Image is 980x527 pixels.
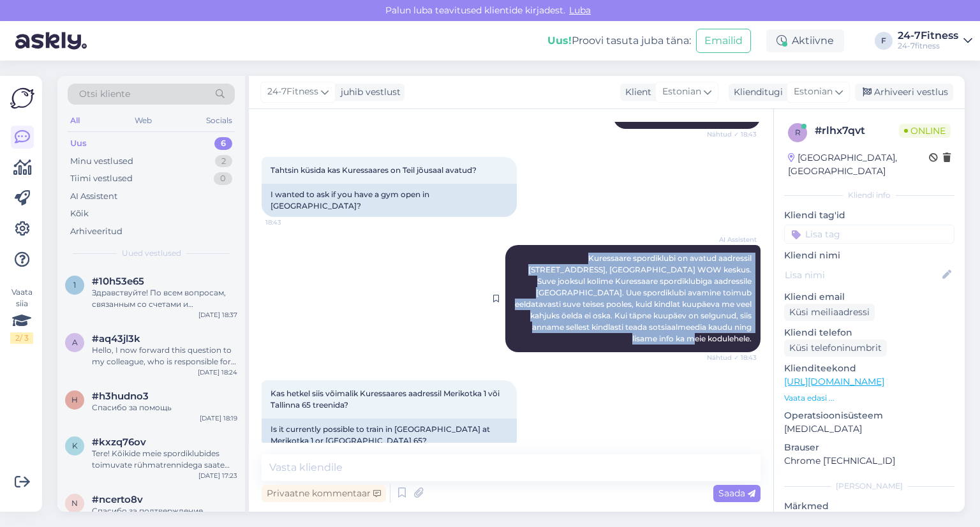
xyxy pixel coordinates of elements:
div: [PERSON_NAME] [784,480,954,492]
div: Küsi telefoninumbrit [784,339,887,357]
span: #h3hudno3 [92,390,149,402]
span: Nähtud ✓ 18:43 [707,353,757,362]
span: Otsi kliente [79,87,130,101]
span: Estonian [662,85,701,99]
span: Uued vestlused [122,248,181,259]
div: F [875,32,893,50]
div: All [68,112,82,129]
span: #10h53e65 [92,276,144,287]
div: Socials [204,112,235,129]
p: Kliendi tag'id [784,209,954,222]
div: Uus [70,137,87,150]
span: Estonian [794,85,833,99]
div: Vaata siia [10,286,33,344]
div: [DATE] 18:24 [198,367,237,377]
div: 2 [215,155,232,168]
div: [DATE] 18:37 [198,310,237,320]
span: #ncerto8v [92,494,143,505]
span: 18:43 [265,218,313,227]
div: 0 [214,172,232,185]
span: n [71,498,78,508]
div: 2 / 3 [10,332,33,344]
img: Askly Logo [10,86,34,110]
span: Kas hetkel siis võimalik Kuressaares aadressil Merikotka 1 või Tallinna 65 treenida? [271,389,501,410]
input: Lisa nimi [785,268,940,282]
div: 24-7fitness [898,41,958,51]
span: k [72,441,78,450]
div: Is it currently possible to train in [GEOGRAPHIC_DATA] at Merikotka 1 or [GEOGRAPHIC_DATA] 65? [262,419,517,452]
div: Hello, I now forward this question to my colleague, who is responsible for this. The reply will b... [92,345,237,367]
div: 24-7Fitness [898,31,958,41]
a: [URL][DOMAIN_NAME] [784,376,884,387]
div: Minu vestlused [70,155,133,168]
div: Здравствуйте! По всем вопросам, связанным со счетами и задолженностями, пожалуйста, обращайтесь п... [92,287,237,310]
span: Saada [718,487,755,499]
div: Küsi meiliaadressi [784,304,875,321]
div: Klient [620,85,651,99]
div: Web [132,112,154,129]
span: Nähtud ✓ 18:43 [707,130,757,139]
b: Uus! [547,34,572,47]
span: a [72,338,78,347]
span: #aq43jl3k [92,333,140,345]
span: r [795,128,801,137]
div: Tiimi vestlused [70,172,133,185]
button: Emailid [696,29,751,53]
span: 24-7Fitness [267,85,318,99]
span: AI Assistent [709,235,757,244]
div: 6 [214,137,232,150]
p: Klienditeekond [784,362,954,375]
div: AI Assistent [70,190,117,203]
span: Luba [565,4,595,16]
span: h [71,395,78,405]
p: Kliendi email [784,290,954,304]
p: [MEDICAL_DATA] [784,422,954,436]
p: Kliendi nimi [784,249,954,262]
span: Tahtsin küsida kas Kuressaares on Teil jõusaal avatud? [271,165,477,175]
div: Tere! Kõikide meie spordiklubides toimuvate rühmatrennidega saate tutvuda meie kodulehel tunnipla... [92,448,237,471]
div: Arhiveeri vestlus [855,84,953,101]
p: Vaata edasi ... [784,392,954,404]
div: [DATE] 17:23 [198,471,237,480]
div: Kliendi info [784,189,954,201]
div: I wanted to ask if you have a gym open in [GEOGRAPHIC_DATA]? [262,184,517,217]
div: Proovi tasuta juba täna: [547,33,691,48]
div: [GEOGRAPHIC_DATA], [GEOGRAPHIC_DATA] [788,151,929,178]
a: 24-7Fitness24-7fitness [898,31,972,51]
div: Privaatne kommentaar [262,485,386,502]
div: Klienditugi [729,85,783,99]
div: [DATE] 18:19 [200,413,237,423]
div: Спасибо за помощь [92,402,237,413]
div: Arhiveeritud [70,225,122,238]
span: Online [899,124,951,138]
div: # rlhx7qvt [815,123,899,138]
p: Kliendi telefon [784,326,954,339]
input: Lisa tag [784,225,954,244]
div: Kõik [70,207,89,220]
p: Operatsioonisüsteem [784,409,954,422]
div: Aktiivne [766,29,844,52]
span: #kxzq76ov [92,436,146,448]
span: Kuressaare spordiklubi on avatud aadressil [STREET_ADDRESS], [GEOGRAPHIC_DATA] WOW keskus. Suve j... [515,253,754,343]
div: juhib vestlust [336,85,401,99]
p: Chrome [TECHNICAL_ID] [784,454,954,468]
p: Brauser [784,441,954,454]
span: 1 [73,280,76,290]
p: Märkmed [784,500,954,513]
